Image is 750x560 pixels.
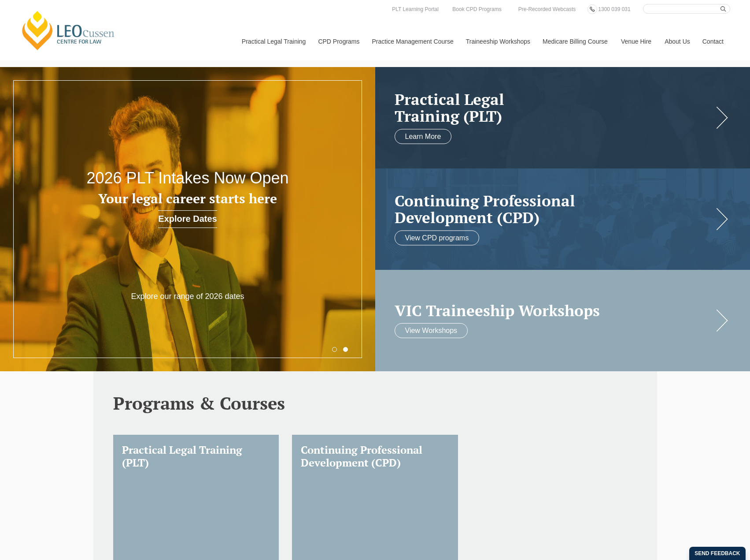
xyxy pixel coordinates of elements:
[395,192,713,226] h2: Continuing Professional Development (CPD)
[20,10,117,51] a: [PERSON_NAME] Centre for Law
[366,22,459,60] a: Practice Management Course
[696,22,730,60] a: Contact
[395,90,713,124] a: Practical LegalTraining (PLT)
[158,210,217,228] a: Explore Dates
[390,4,441,14] a: PLT Learning Portal
[301,444,449,469] h3: Continuing Professional Development (CPD)
[450,4,503,14] a: Book CPD Programs
[122,444,270,469] h3: Practical Legal Training (PLT)
[691,501,728,538] iframe: LiveChat chat widget
[516,4,578,14] a: Pre-Recorded Webcasts
[598,6,630,12] span: 1300 039 031
[459,22,536,60] a: Traineeship Workshops
[311,22,365,60] a: CPD Programs
[343,347,348,352] button: 2
[395,192,713,226] a: Continuing ProfessionalDevelopment (CPD)
[75,191,300,206] h3: Your legal career starts here
[332,347,337,352] button: 1
[614,22,658,60] a: Venue Hire
[395,302,713,319] a: VIC Traineeship Workshops
[113,291,263,302] p: Explore our range of 2026 dates
[395,90,713,124] h2: Practical Legal Training (PLT)
[113,393,637,413] h2: Programs & Courses
[536,22,614,60] a: Medicare Billing Course
[596,4,632,14] a: 1300 039 031
[395,230,480,245] a: View CPD programs
[658,22,696,60] a: About Us
[75,169,300,187] h2: 2026 PLT Intakes Now Open
[235,22,312,60] a: Practical Legal Training
[395,129,452,144] a: Learn More
[395,323,468,338] a: View Workshops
